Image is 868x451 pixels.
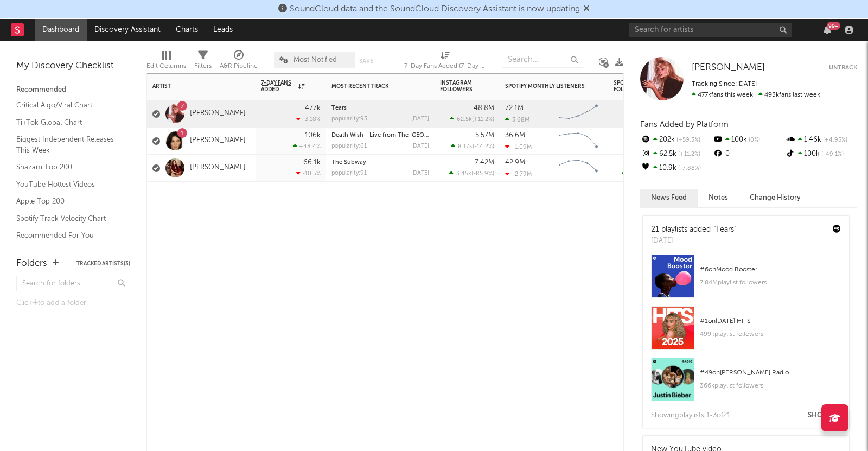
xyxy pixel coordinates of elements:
div: Instagram Followers [440,80,478,93]
a: #1on[DATE] HITS499kplaylist followers [643,306,849,358]
div: ( ) [449,170,494,177]
div: Most Recent Track [331,83,413,90]
div: 48.8M [474,105,494,112]
div: 21 playlists added [651,224,736,236]
button: Show All [808,412,844,419]
div: 7.42M [475,159,494,166]
div: 5.57M [475,132,494,139]
div: # 1 on [DATE] HITS [700,315,841,328]
input: Search for folders... [16,276,130,291]
a: Biggest Independent Releases This Week [16,134,119,156]
a: [PERSON_NAME] [190,109,246,118]
div: Click to add a folder. [16,297,130,310]
div: Filters [194,46,212,78]
div: Folders [16,257,47,270]
div: Spotify Monthly Listeners [505,83,586,90]
button: Tracked Artists(3) [76,261,130,266]
input: Search... [502,52,583,68]
div: Recommended [16,84,130,97]
button: Untrack [829,62,857,73]
span: 7-Day Fans Added [261,80,296,93]
span: 8.17k [458,144,473,150]
button: Save [359,58,373,64]
a: The Subway [331,160,366,166]
div: 366k playlist followers [700,379,841,392]
span: +11.2 % [474,117,493,123]
span: +11.2 % [676,151,700,157]
span: SoundCloud data and the SoundCloud Discovery Assistant is now updating [290,5,580,14]
a: YouTube Hottest Videos [16,179,119,190]
div: [DATE] [411,116,429,122]
div: # 6 on Mood Booster [700,263,841,276]
div: 99 + [827,22,840,30]
a: Critical Algo/Viral Chart [16,99,119,111]
span: Dismiss [583,5,590,14]
a: Discovery Assistant [87,19,168,41]
svg: Chart title [554,155,603,182]
input: Search for artists [629,23,792,37]
span: +59.3 % [675,137,700,143]
svg: Chart title [554,128,603,155]
div: A&R Pipeline [220,60,258,73]
a: Recommended For You [16,230,119,242]
span: 62.5k [457,117,472,123]
div: -1.09M [505,143,532,150]
button: News Feed [640,189,698,207]
a: Spotify Track Velocity Chart [16,213,119,225]
a: [PERSON_NAME] [692,62,765,73]
span: 3.45k [456,171,471,177]
span: -85.9 % [473,171,493,177]
div: A&R Pipeline [220,46,258,78]
a: Apple Top 200 [16,195,119,207]
div: -3.18 % [296,116,321,123]
div: -2.79M [505,170,532,177]
span: 493k fans last week [692,92,820,98]
div: Death Wish - Live from The O2 Arena [331,132,429,138]
div: 106k [305,132,321,139]
a: Shazam Top 200 [16,161,119,173]
div: Edit Columns [146,46,186,78]
a: #49on[PERSON_NAME] Radio366kplaylist followers [643,358,849,409]
span: -49.1 % [820,151,844,157]
a: "Tears" [713,226,736,233]
div: [DATE] [411,170,429,176]
a: Dashboard [35,19,87,41]
div: [DATE] [411,143,429,149]
button: 99+ [824,26,831,34]
a: [PERSON_NAME] [190,136,246,145]
div: ( ) [451,143,494,150]
span: [PERSON_NAME] [692,63,765,72]
div: 36.6M [505,132,525,139]
div: Filters [194,60,212,73]
div: Spotify Followers [614,80,652,93]
div: 42.9M [505,159,525,166]
div: My Discovery Checklist [16,60,130,73]
div: +48.4 % [293,143,321,150]
div: [DATE] [651,236,736,246]
div: popularity: 93 [331,116,367,122]
span: -7.88 % [676,166,701,171]
div: Showing playlist s 1- 3 of 21 [651,409,730,422]
a: Tears [331,105,347,111]
div: 7.84M playlist followers [700,276,841,289]
a: Charts [168,19,206,41]
a: #6onMood Booster7.84Mplaylist followers [643,255,849,306]
div: popularity: 61 [331,143,367,149]
span: -14.2 % [474,144,493,150]
div: 100k [712,133,784,147]
div: 62.5k [640,147,712,161]
div: 66.1k [303,159,321,166]
div: 7-Day Fans Added (7-Day Fans Added) [404,46,486,78]
div: 10.9k [640,161,712,175]
span: +4.95 % [821,137,847,143]
svg: Chart title [554,100,603,128]
button: Change History [739,189,812,207]
div: 477k [305,105,321,112]
div: 0 [712,147,784,161]
div: # 49 on [PERSON_NAME] Radio [700,366,841,379]
span: Fans Added by Platform [640,120,729,129]
div: 7-Day Fans Added (7-Day Fans Added) [404,60,486,73]
div: 1.46k [785,133,857,147]
span: 477k fans this week [692,92,753,98]
div: 499k playlist followers [700,328,841,341]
